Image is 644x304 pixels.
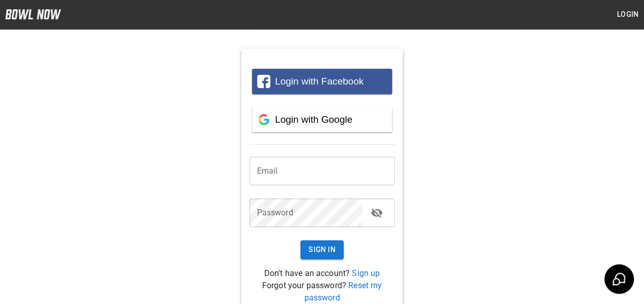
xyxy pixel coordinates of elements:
span: Login with Facebook [275,76,363,87]
button: Login with Google [252,107,391,132]
a: Sign up [352,268,380,278]
button: Login with Facebook [252,69,391,94]
img: logo [5,9,61,19]
p: Don't have an account? [249,267,394,280]
p: Forgot your password? [249,280,394,304]
a: Reset my password [304,281,382,302]
button: Login [611,5,644,24]
span: Login with Google [275,114,352,125]
button: toggle password visibility [367,203,387,223]
button: Sign In [300,240,344,259]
